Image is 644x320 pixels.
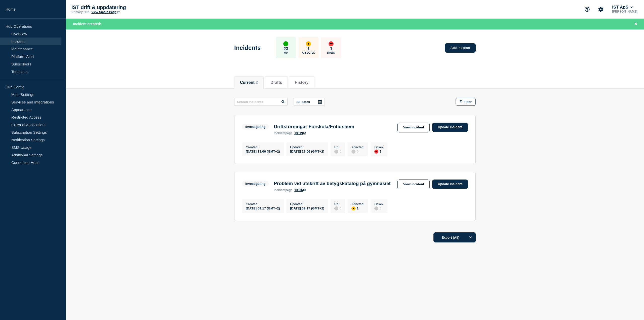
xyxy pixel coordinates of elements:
[274,188,292,192] p: page
[294,98,325,106] button: All dates
[295,80,308,85] button: History
[351,202,364,206] p: Affected :
[351,145,364,149] p: Affected :
[270,80,282,85] button: Drafts
[633,21,639,27] button: Close banner
[246,206,280,210] div: [DATE] 09:17 (GMT+2)
[284,51,288,54] p: Up
[256,80,258,85] span: 2
[274,124,354,129] h3: Driftstörningar Förskola/Fritidshem
[456,98,476,106] button: Filter
[611,5,634,10] button: IST ApS
[71,5,172,10] p: IST drift & uppdatering
[290,149,324,153] div: [DATE] 13:06 (GMT+2)
[397,123,430,132] a: View incident
[582,4,592,15] button: Support
[246,149,280,153] div: [DATE] 13:06 (GMT+2)
[240,80,258,85] button: Current 2
[71,10,89,14] p: Primary Hub
[374,206,378,210] div: disabled
[234,98,288,106] input: Search incidents
[242,181,269,187] span: Investigating
[466,232,476,242] button: Options
[294,131,306,135] a: 13619
[351,206,355,210] div: affected
[290,202,324,206] p: Updated :
[374,206,384,210] div: 0
[374,149,384,154] div: 1
[334,145,341,149] p: Up :
[334,202,341,206] p: Up :
[445,43,476,53] a: Add incident
[327,51,335,54] p: Down
[307,46,310,51] p: 1
[351,150,355,154] div: disabled
[334,206,338,210] div: disabled
[432,123,468,132] a: Update incident
[242,124,269,130] span: Investigating
[334,149,341,154] div: 0
[290,206,324,210] div: [DATE] 09:17 (GMT+2)
[246,202,280,206] p: Created :
[91,10,119,14] a: View Status Page
[374,150,378,154] div: down
[246,145,280,149] p: Created :
[274,188,285,192] span: incident
[290,145,324,149] p: Updated :
[329,41,334,46] div: down
[274,131,292,135] p: page
[464,100,472,104] span: Filter
[330,46,332,51] p: 1
[274,181,391,186] h3: Problem vid utskrift av betygskatalog på gymnasiet
[432,180,468,189] a: Update incident
[283,41,288,46] div: up
[306,41,311,46] div: affected
[73,22,101,26] span: Incident created!
[351,149,364,154] div: 0
[334,150,338,154] div: disabled
[274,131,285,135] span: incident
[294,188,306,192] a: 13606
[351,206,364,210] div: 1
[611,10,638,13] p: [PERSON_NAME]
[302,51,315,54] p: Affected
[595,4,606,15] button: Account settings
[397,180,430,189] a: View incident
[374,202,384,206] p: Down :
[433,232,476,242] button: Export (All)
[334,206,341,210] div: 0
[284,46,288,51] p: 23
[296,100,310,104] p: All dates
[374,145,384,149] p: Down :
[234,44,261,51] h1: Incidents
